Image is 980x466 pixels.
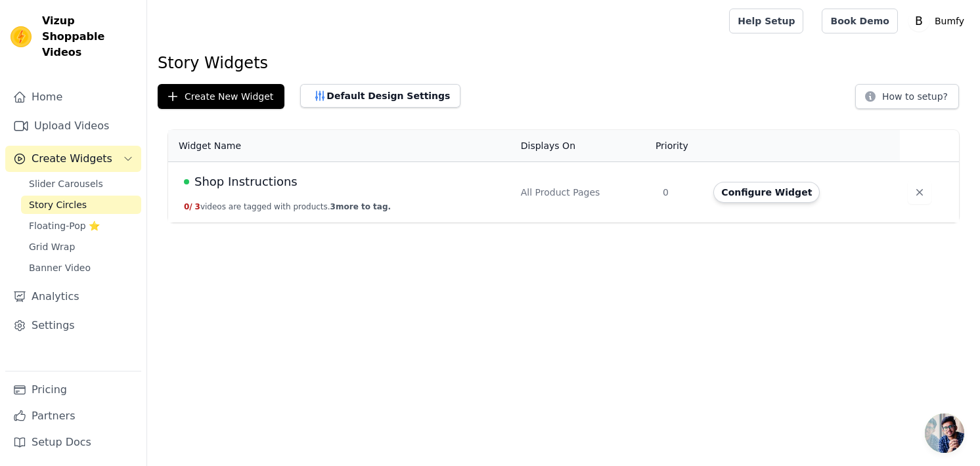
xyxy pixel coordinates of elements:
span: Story Circles [29,198,87,211]
a: Analytics [5,284,141,310]
button: 0/ 3videos are tagged with products.3more to tag. [184,201,391,212]
span: Grid Wrap [29,240,75,253]
a: Grid Wrap [21,238,141,256]
div: All Product Pages [521,186,647,199]
span: 3 [195,202,200,211]
span: Live Published [184,179,189,184]
th: Priority [655,130,705,162]
a: Slider Carousels [21,175,141,193]
span: Floating-Pop ⭐ [29,219,100,232]
p: Bumfy [929,9,969,33]
button: Default Design Settings [300,84,460,108]
button: Create Widgets [5,146,141,172]
a: Pricing [5,377,141,403]
td: 0 [655,162,705,223]
a: Home [5,84,141,110]
button: Create New Widget [158,84,284,109]
button: Delete widget [908,180,931,204]
span: Banner Video [29,261,91,274]
a: Floating-Pop ⭐ [21,217,141,235]
span: Create Widgets [32,151,112,167]
span: Slider Carousels [29,177,103,190]
a: Settings [5,312,141,339]
button: B Bumfy [908,9,969,33]
span: Shop Instructions [194,173,298,191]
a: Setup Docs [5,429,141,455]
th: Widget Name [168,130,513,162]
a: Partners [5,403,141,429]
span: Vizup Shoppable Videos [42,13,136,60]
a: Book Demo [822,9,897,33]
a: Story Circles [21,196,141,214]
span: 0 / [184,202,192,211]
h1: Story Widgets [158,53,969,74]
button: How to setup? [855,84,959,109]
button: Configure Widget [713,182,820,203]
a: Upload Videos [5,113,141,139]
a: Help Setup [729,9,803,33]
text: B [915,14,923,28]
a: Open chat [925,413,964,453]
a: Banner Video [21,259,141,277]
img: Vizup [11,26,32,47]
a: How to setup? [855,93,959,106]
span: 3 more to tag. [330,202,391,211]
th: Displays On [513,130,655,162]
